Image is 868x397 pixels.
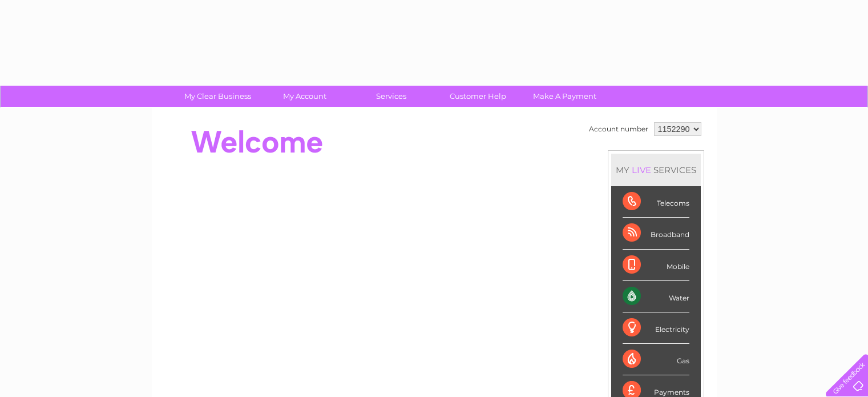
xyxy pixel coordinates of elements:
div: Broadband [623,218,689,249]
td: Account number [586,119,651,139]
div: Water [623,281,689,312]
div: Electricity [623,312,689,344]
a: Make A Payment [518,86,612,107]
a: Customer Help [431,86,525,107]
a: My Clear Business [171,86,265,107]
div: Telecoms [623,186,689,218]
div: MY SERVICES [611,154,701,186]
div: Mobile [623,250,689,281]
a: Services [344,86,438,107]
div: Gas [623,344,689,375]
a: My Account [257,86,352,107]
div: LIVE [629,165,653,175]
